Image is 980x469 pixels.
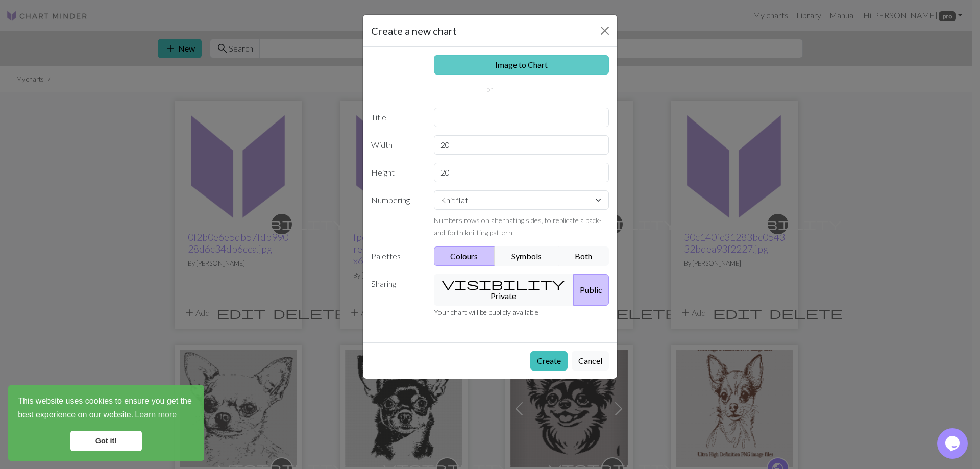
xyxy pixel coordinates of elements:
a: learn more about cookies [133,407,178,423]
small: Your chart will be publicly available [434,308,538,316]
button: Symbols [495,246,559,266]
label: Numbering [365,190,428,238]
div: cookieconsent [8,385,204,461]
button: Cancel [572,351,609,371]
button: Close [597,22,613,39]
button: Both [558,246,609,266]
label: Sharing [365,274,428,306]
button: Public [573,274,609,306]
label: Width [365,135,428,155]
label: Palettes [365,246,428,266]
span: This website uses cookies to ensure you get the best experience on our website. [18,395,194,423]
a: dismiss cookie message [70,431,142,451]
a: Image to Chart [434,55,609,75]
button: Private [434,274,574,306]
h5: Create a new chart [371,23,457,38]
span: visibility [442,277,565,291]
label: Title [365,108,428,127]
button: Colours [434,246,496,266]
iframe: chat widget [937,428,970,459]
small: Numbers rows on alternating sides, to replicate a back-and-forth knitting pattern. [434,216,602,237]
label: Height [365,163,428,182]
button: Create [530,351,568,371]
